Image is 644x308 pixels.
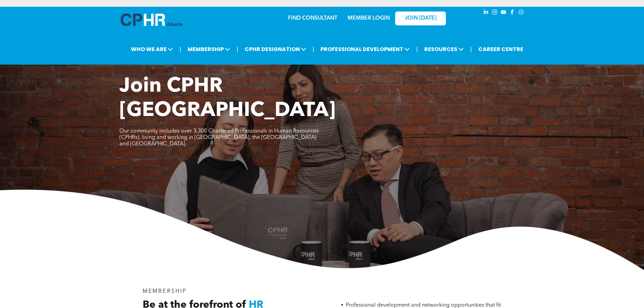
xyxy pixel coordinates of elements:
[395,11,446,25] a: JOIN [DATE]
[119,76,336,121] span: Join CPHR [GEOGRAPHIC_DATA]
[482,8,490,18] a: linkedin
[491,8,499,18] a: instagram
[288,16,337,21] a: FIND CONSULTANT
[476,43,525,55] a: CAREER CENTRE
[509,8,516,18] a: facebook
[422,43,466,55] span: RESOURCES
[348,16,390,21] a: MEMBER LOGIN
[180,42,181,56] li: |
[405,15,436,22] span: JOIN [DATE]
[470,42,472,56] li: |
[237,42,238,56] li: |
[313,42,314,56] li: |
[119,128,318,147] span: Our community includes over 3,300 Chartered Professionals in Human Resources (CPHRs), living and ...
[143,289,187,294] span: MEMBERSHIP
[186,43,232,55] span: MEMBERSHIP
[500,8,507,18] a: youtube
[121,14,182,26] img: A blue and white logo for cp alberta
[318,43,412,55] span: PROFESSIONAL DEVELOPMENT
[518,8,525,18] a: Social network
[129,43,175,55] span: WHO WE ARE
[416,42,418,56] li: |
[243,43,308,55] span: CPHR DESIGNATION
